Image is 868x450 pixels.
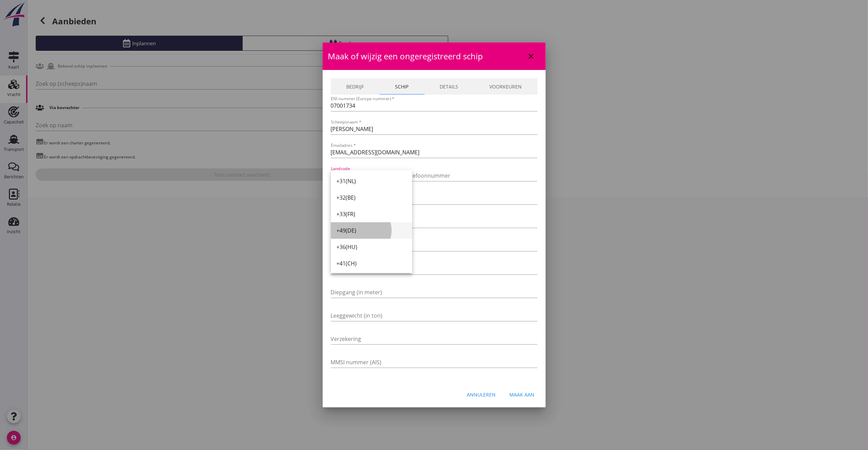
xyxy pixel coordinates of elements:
[405,170,537,181] input: Telefoonnummer
[331,333,537,344] input: Verzekering
[462,388,501,401] button: Annuleren
[527,52,535,60] i: close
[380,78,424,95] a: Schip
[336,226,407,235] div: +49(DE)
[331,217,537,228] input: Tonnage (in ton) *
[510,391,535,398] div: Maak aan
[331,310,537,321] input: Leeggewicht (in ton)
[336,193,407,202] div: +32(BE)
[331,263,537,274] input: Breedte (in meter)
[504,388,540,401] button: Maak aan
[331,193,537,204] input: Schipper *
[336,210,407,218] div: +33(FR)
[336,259,407,268] div: +41(CH)
[331,287,537,298] input: Diepgang (in meter)
[331,78,380,95] a: Bedrijf
[331,100,537,111] input: ENI nummer (Europa nummer) *
[336,177,407,185] div: +31(NL)
[331,240,537,251] input: Lengte (in meter) *
[323,43,546,70] div: Maak of wijzig een ongeregistreerd schip
[336,243,407,251] div: +36(HU)
[331,357,537,368] input: MMSI nummer (AIS)
[331,147,537,158] input: Emailadres *
[467,391,496,398] div: Annuleren
[424,78,474,95] a: Details
[474,78,537,95] a: Voorkeuren
[331,123,537,134] input: Scheepsnaam *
